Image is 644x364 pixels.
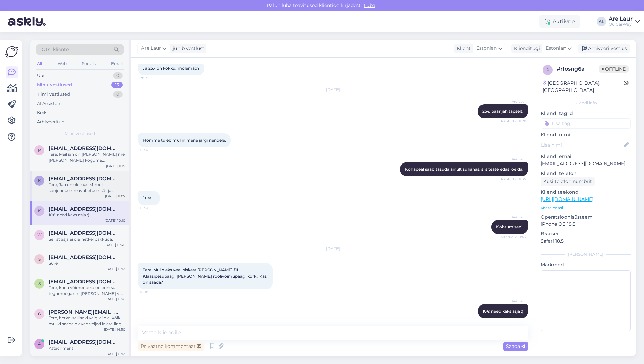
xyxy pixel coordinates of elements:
[609,22,633,27] div: Oü CarWay
[578,44,630,53] div: Arhiveeri vestlus
[37,232,42,238] span: W
[138,342,204,351] div: Privaatne kommentaar
[105,351,125,356] div: [DATE] 12:13
[38,257,41,262] span: s
[476,45,497,52] span: Estonian
[38,148,41,153] span: P
[546,45,566,52] span: Estonian
[143,195,151,201] span: Just
[80,59,97,68] div: Socials
[141,45,161,52] span: Are Laur
[105,297,125,302] div: [DATE] 11:26
[501,319,526,324] span: 11:19
[541,153,631,160] p: Kliendi email
[140,148,165,153] span: 11:34
[501,99,526,104] span: Are Laur
[543,80,624,94] div: [GEOGRAPHIC_DATA], [GEOGRAPHIC_DATA]
[37,119,65,125] div: Arhiveeritud
[541,170,631,177] p: Kliendi telefon
[546,67,549,72] span: r
[501,299,526,304] span: Are Laur
[140,76,165,81] span: 20:35
[105,218,125,223] div: [DATE] 10:10
[42,46,69,53] span: Otsi kliente
[501,234,526,240] span: Nähtud ✓ 11:43
[37,82,72,88] div: Minu vestlused
[541,110,631,117] p: Kliendi tag'id
[49,315,125,327] div: Tere, hetkel selliseid velgi ei ole, kõik muud saada olevad veljed leiate lingilt : [URL][DOMAIN_...
[49,176,119,182] span: Kevinlillepool@gmail.com
[609,16,633,22] div: Are Laur
[541,100,631,106] div: Kliendi info
[541,230,631,238] p: Brauser
[454,45,471,52] div: Klient
[49,285,125,297] div: Tere, kuna võimendeid on erineva tegumoega siis [PERSON_NAME] vin koodi või reg. numbrita on [PER...
[541,221,631,228] p: iPhone OS 18.5
[37,109,47,116] div: Kõik
[597,17,606,26] div: AL
[501,177,526,182] span: Nähtud ✓ 11:35
[405,167,523,172] span: Kohapeal saab tasuda ainult sulrahas, siis teate edasi öelda.
[49,151,125,163] div: Tere, Meil jah on [PERSON_NAME] me [PERSON_NAME] kogume, [PERSON_NAME] on erinevaid. vast leiame ...
[170,45,204,52] div: juhib vestlust
[362,2,377,8] span: Luba
[541,177,595,186] div: Küsi telefoninumbrit
[37,72,45,79] div: Uus
[49,309,119,315] span: gert.veitmaa@gmail.com
[140,290,165,295] span: 10:10
[105,194,125,199] div: [DATE] 11:07
[38,341,41,347] span: A
[113,72,123,79] div: 0
[511,45,540,52] div: Klienditugi
[5,45,18,58] img: Askly Logo
[49,254,119,260] span: samoiu@hotmail.com
[609,16,640,27] a: Are LaurOü CarWay
[541,141,623,149] input: Lisa nimi
[49,212,125,218] div: 10€ need kaks asja :)
[110,59,124,68] div: Email
[37,91,70,98] div: Tiimi vestlused
[38,311,41,316] span: g
[541,160,631,167] p: [EMAIL_ADDRESS][DOMAIN_NAME]
[541,251,631,257] div: [PERSON_NAME]
[599,65,629,73] span: Offline
[104,327,125,332] div: [DATE] 14:50
[49,206,119,212] span: kaarel.remmik.002@mail.ee
[541,238,631,245] p: Safari 18.5
[56,59,68,68] div: Web
[557,65,599,73] div: # rlosng6a
[143,138,226,143] span: Homme tuleb mul inimene järgi nendele.
[49,182,125,194] div: Tere, Jah on olemas M-rool: soojenduse, reavahetuse, sõitja assistendi ja käiguvahetuslabadega.
[138,246,528,252] div: [DATE]
[49,145,119,151] span: Porandahai@gmail.com
[104,242,125,247] div: [DATE] 12:45
[482,109,523,114] span: 25€ paar jah täpselt.
[541,189,631,196] p: Klienditeekond
[501,119,526,124] span: Nähtud ✓ 11:28
[138,87,528,93] div: [DATE]
[539,15,580,28] div: Aktiivne
[541,214,631,221] p: Operatsioonisüsteem
[49,345,125,351] div: Attachment
[541,131,631,138] p: Kliendi nimi
[541,205,631,211] p: Vaata edasi ...
[541,118,631,129] input: Lisa tag
[106,163,125,169] div: [DATE] 11:19
[501,215,526,220] span: Are Laur
[113,91,123,98] div: 0
[483,308,523,314] span: 10€ need kaks asja :)
[140,206,165,211] span: 11:39
[541,196,593,202] a: [URL][DOMAIN_NAME]
[506,343,525,349] span: Saada
[111,82,123,88] div: 13
[541,261,631,268] p: Märkmed
[37,100,62,107] div: AI Assistent
[105,266,125,271] div: [DATE] 12:13
[49,236,125,242] div: Sellist asja ei ole hetkel pakkuda.
[38,178,41,183] span: K
[49,260,125,266] div: Sure
[496,224,523,229] span: Kohtumiseni.
[38,281,41,286] span: s
[49,230,119,236] span: Worketgamer@gmail.com
[143,66,200,71] span: Ja 25.- on kokku, mõlemad?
